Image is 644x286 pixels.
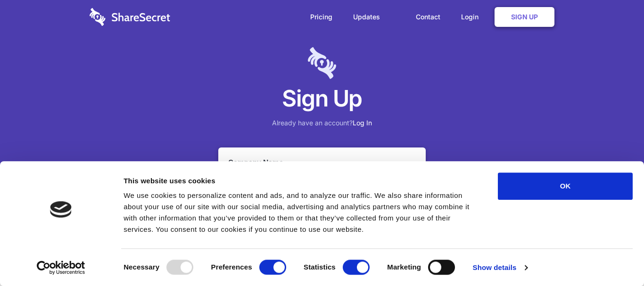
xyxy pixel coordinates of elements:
[124,190,477,235] div: We use cookies to personalize content and ads, and to analyze our traffic. We also share informat...
[20,261,102,275] a: Usercentrics Cookiebot - opens in a new window
[495,7,554,27] a: Sign Up
[211,263,252,271] strong: Preferences
[304,263,336,271] strong: Statistics
[406,2,450,32] a: Contact
[50,201,72,218] img: logo
[90,8,170,26] img: logo-wordmark-white-trans-d4663122ce5f474addd5e946df7df03e33cb6a1c49d2221995e7729f52c070b2.svg
[301,2,342,32] a: Pricing
[452,2,493,32] a: Login
[473,261,528,275] a: Show details
[353,119,372,127] a: Log In
[124,175,477,187] div: This website uses cookies
[124,263,159,271] strong: Necessary
[228,157,416,168] label: Company Name
[498,172,633,200] button: OK
[308,47,336,79] img: logo-lt-purple-60x68@2x-c671a683ea72a1d466fb5d642181eefbee81c4e10ba9aed56c8e1d7e762e8086.png
[387,263,421,271] strong: Marketing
